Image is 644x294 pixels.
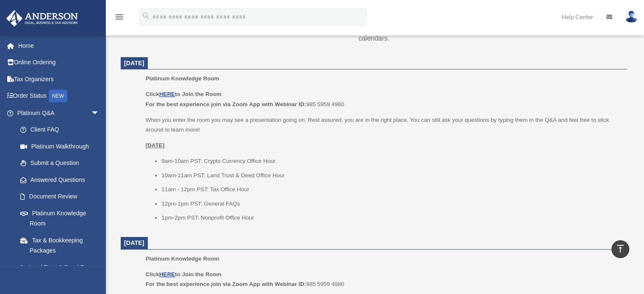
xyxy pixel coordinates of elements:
[12,188,112,205] a: Document Review
[146,271,221,278] b: Click to Join the Room
[124,239,144,246] span: [DATE]
[161,213,621,223] li: 1pm-2pm PST: Nonprofit Office Hour
[146,281,306,287] b: For the best experience join via Zoom App with Webinar ID:
[12,171,112,188] a: Answered Questions
[146,101,306,107] b: For the best experience join via Zoom App with Webinar ID:
[12,138,112,155] a: Platinum Walkthrough
[146,91,221,97] b: Click to Join the Room
[611,240,629,258] a: vertical_align_top
[146,256,219,262] span: Platinum Knowledge Room
[146,142,165,148] u: [DATE]
[159,271,175,278] a: HERE
[161,170,621,181] li: 10am-11am PST: Land Trust & Deed Office Hour
[6,37,112,54] a: Home
[114,12,124,22] i: menu
[12,232,112,259] a: Tax & Bookkeeping Packages
[114,15,124,22] a: menu
[12,205,108,232] a: Platinum Knowledge Room
[49,90,67,102] div: NEW
[12,259,112,276] a: Land Trust & Deed Forum
[161,156,621,166] li: 9am-10am PST: Crypto Currency Office Hour
[615,244,625,254] i: vertical_align_top
[6,88,112,105] a: Order StatusNEW
[146,269,621,289] p: 985 5959 4980
[141,11,151,21] i: search
[146,89,621,109] p: 985 5959 4980
[625,11,638,23] img: User Pic
[146,115,621,135] p: When you enter the room you may see a presentation going on. Rest assured, you are in the right p...
[6,71,112,88] a: Tax Organizers
[6,104,112,121] a: Platinum Q&Aarrow_drop_down
[159,91,175,97] a: HERE
[146,75,219,82] span: Platinum Knowledge Room
[91,104,108,122] span: arrow_drop_down
[161,199,621,209] li: 12pm-1pm PST: General FAQs
[161,184,621,195] li: 11am - 12pm PST: Tax Office Hour
[4,10,80,27] img: Anderson Advisors Platinum Portal
[12,155,112,172] a: Submit a Question
[6,54,112,71] a: Online Ordering
[124,60,144,66] span: [DATE]
[12,121,112,138] a: Client FAQ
